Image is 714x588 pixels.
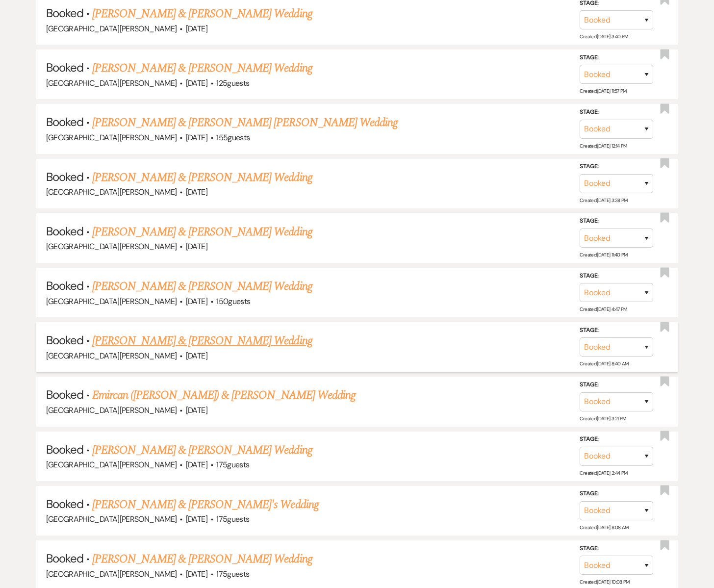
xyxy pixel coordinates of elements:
span: 150 guests [216,296,250,307]
a: [PERSON_NAME] & [PERSON_NAME] Wedding [92,550,312,568]
span: [GEOGRAPHIC_DATA][PERSON_NAME] [46,351,177,361]
span: [GEOGRAPHIC_DATA][PERSON_NAME] [46,187,177,197]
span: [DATE] [186,132,207,143]
span: Booked [46,224,83,239]
a: [PERSON_NAME] & [PERSON_NAME]'s Wedding [92,496,319,513]
span: Created: [DATE] 8:40 AM [580,360,628,367]
a: [PERSON_NAME] & [PERSON_NAME] Wedding [92,278,312,295]
span: Booked [46,169,83,184]
label: Stage: [580,543,653,554]
span: Booked [46,114,83,129]
span: Created: [DATE] 8:08 AM [580,524,628,531]
span: [DATE] [186,187,207,197]
span: 175 guests [216,514,249,524]
span: [DATE] [186,24,207,34]
label: Stage: [580,434,653,445]
span: Booked [46,442,83,457]
span: Booked [46,551,83,566]
label: Stage: [580,52,653,63]
span: Booked [46,332,83,348]
span: [GEOGRAPHIC_DATA][PERSON_NAME] [46,241,177,252]
span: Created: [DATE] 2:44 PM [580,470,627,476]
span: [DATE] [186,241,207,252]
span: [GEOGRAPHIC_DATA][PERSON_NAME] [46,460,177,470]
label: Stage: [580,107,653,118]
label: Stage: [580,271,653,281]
span: [GEOGRAPHIC_DATA][PERSON_NAME] [46,296,177,307]
span: [GEOGRAPHIC_DATA][PERSON_NAME] [46,514,177,524]
a: [PERSON_NAME] & [PERSON_NAME] Wedding [92,169,312,186]
span: [GEOGRAPHIC_DATA][PERSON_NAME] [46,405,177,415]
label: Stage: [580,380,653,390]
span: [DATE] [186,514,207,524]
span: Booked [46,60,83,75]
label: Stage: [580,325,653,336]
span: [DATE] [186,569,207,579]
label: Stage: [580,216,653,227]
span: [GEOGRAPHIC_DATA][PERSON_NAME] [46,78,177,88]
span: [DATE] [186,351,207,361]
span: 175 guests [216,569,249,579]
span: [DATE] [186,78,207,88]
a: [PERSON_NAME] & [PERSON_NAME] [PERSON_NAME] Wedding [92,114,398,131]
a: [PERSON_NAME] & [PERSON_NAME] Wedding [92,59,312,77]
span: [DATE] [186,296,207,307]
span: Created: [DATE] 10:08 PM [580,579,629,585]
span: 175 guests [216,460,249,470]
a: Emircan ([PERSON_NAME]) & [PERSON_NAME] Wedding [92,386,356,404]
span: Created: [DATE] 12:14 PM [580,143,627,149]
a: [PERSON_NAME] & [PERSON_NAME] Wedding [92,332,312,350]
a: [PERSON_NAME] & [PERSON_NAME] Wedding [92,5,312,23]
span: Booked [46,5,83,21]
span: [GEOGRAPHIC_DATA][PERSON_NAME] [46,569,177,579]
span: 155 guests [216,132,250,143]
span: Booked [46,387,83,402]
label: Stage: [580,488,653,499]
span: Created: [DATE] 3:38 PM [580,197,627,204]
span: Created: [DATE] 3:40 PM [580,33,628,40]
span: Created: [DATE] 11:57 PM [580,88,626,94]
span: Created: [DATE] 11:40 PM [580,252,627,258]
a: [PERSON_NAME] & [PERSON_NAME] Wedding [92,223,312,241]
span: 125 guests [216,78,249,88]
span: [DATE] [186,460,207,470]
span: Created: [DATE] 3:21 PM [580,415,626,421]
span: [DATE] [186,405,207,415]
span: [GEOGRAPHIC_DATA][PERSON_NAME] [46,24,177,34]
span: Created: [DATE] 4:47 PM [580,306,627,312]
a: [PERSON_NAME] & [PERSON_NAME] Wedding [92,441,312,459]
span: Booked [46,496,83,511]
span: Booked [46,278,83,293]
span: [GEOGRAPHIC_DATA][PERSON_NAME] [46,132,177,143]
label: Stage: [580,161,653,172]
